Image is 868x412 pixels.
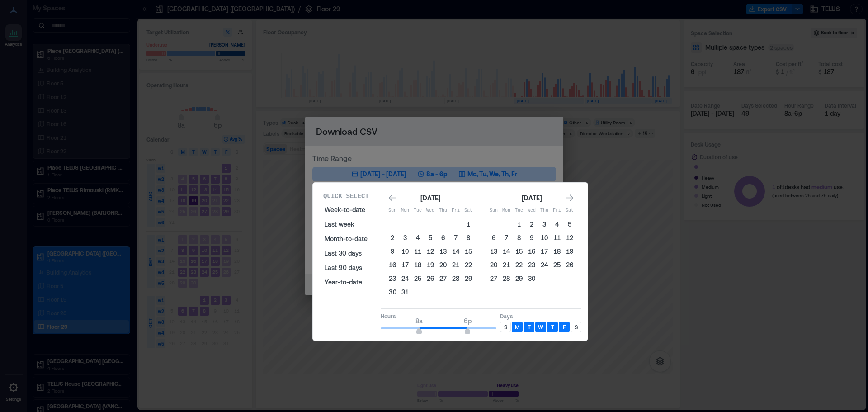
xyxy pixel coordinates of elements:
button: 12 [424,245,437,258]
button: 8 [513,232,525,244]
button: 19 [424,259,437,271]
button: 22 [513,259,525,271]
button: 16 [386,259,399,271]
button: Go to previous month [386,192,399,204]
button: 14 [449,245,462,258]
button: Go to next month [563,192,576,204]
button: Month-to-date [319,232,373,246]
button: 21 [449,259,462,271]
p: S [504,323,507,331]
th: Saturday [462,204,475,217]
div: [DATE] [519,193,544,204]
p: M [515,323,519,331]
button: 2 [525,218,538,231]
button: 23 [386,272,399,285]
p: Sat [462,207,475,214]
th: Tuesday [513,204,525,217]
p: Quick Select [323,192,369,201]
p: Sat [563,207,576,214]
button: 28 [449,272,462,285]
button: 27 [437,272,449,285]
p: T [551,323,554,331]
span: 8a [415,317,423,325]
button: 11 [551,232,563,244]
p: Mon [399,207,411,214]
p: Thu [437,207,449,214]
th: Monday [399,204,411,217]
button: 18 [411,259,424,271]
p: F [563,323,566,331]
p: W [538,323,543,331]
button: 30 [525,272,538,285]
span: 6p [464,317,472,325]
button: 4 [551,218,563,231]
button: 4 [411,232,424,244]
button: 12 [563,232,576,244]
button: Year-to-date [319,275,373,289]
button: 1 [513,218,525,231]
button: 8 [462,232,475,244]
p: Fri [551,207,563,214]
button: 9 [386,245,399,258]
button: 28 [500,272,513,285]
button: 5 [424,232,437,244]
button: 13 [437,245,449,258]
p: Mon [500,207,513,214]
button: Last 30 days [319,246,373,260]
p: Tue [411,207,424,214]
th: Sunday [487,204,500,217]
th: Wednesday [525,204,538,217]
button: 15 [462,245,475,258]
th: Monday [500,204,513,217]
button: 3 [538,218,551,231]
button: 2 [386,232,399,244]
th: Thursday [437,204,449,217]
th: Saturday [563,204,576,217]
p: T [528,323,531,331]
button: 10 [538,232,551,244]
button: 6 [437,232,449,244]
button: 27 [487,272,500,285]
button: 17 [538,245,551,258]
button: 22 [462,259,475,271]
button: 24 [399,272,411,285]
button: 13 [487,245,500,258]
th: Friday [449,204,462,217]
button: 31 [399,286,411,298]
button: Last week [319,217,373,232]
button: 9 [525,232,538,244]
p: Days [500,313,581,320]
button: 17 [399,259,411,271]
p: Fri [449,207,462,214]
button: 15 [513,245,525,258]
button: 10 [399,245,411,258]
button: 16 [525,245,538,258]
p: Sun [487,207,500,214]
button: Week-to-date [319,203,373,217]
button: 5 [563,218,576,231]
th: Sunday [386,204,399,217]
th: Thursday [538,204,551,217]
button: 26 [424,272,437,285]
button: 7 [449,232,462,244]
p: Sun [386,207,399,214]
div: [DATE] [418,193,443,204]
button: 1 [462,218,475,231]
th: Friday [551,204,563,217]
button: 18 [551,245,563,258]
p: Wed [525,207,538,214]
button: 25 [411,272,424,285]
p: S [575,323,578,331]
p: Hours [381,313,496,320]
button: 19 [563,245,576,258]
button: 21 [500,259,513,271]
button: 20 [437,259,449,271]
button: 20 [487,259,500,271]
th: Tuesday [411,204,424,217]
button: 23 [525,259,538,271]
button: 14 [500,245,513,258]
button: 6 [487,232,500,244]
button: 11 [411,245,424,258]
button: 7 [500,232,513,244]
button: 26 [563,259,576,271]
